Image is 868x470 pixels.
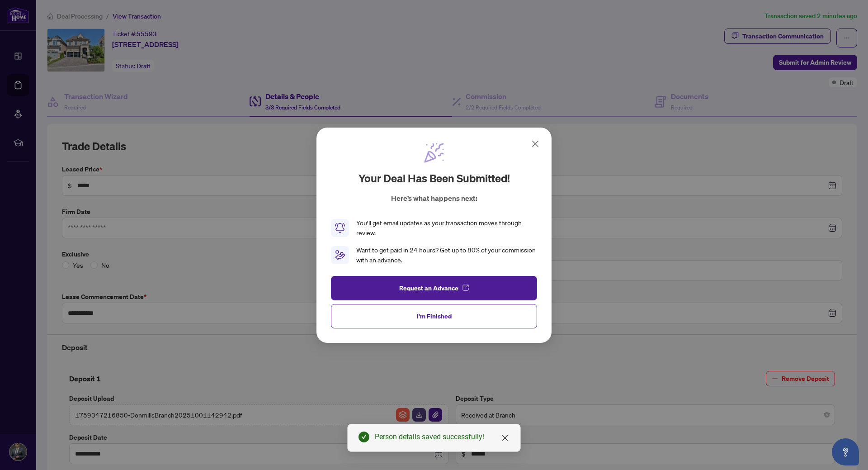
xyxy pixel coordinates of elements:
span: check-circle [359,432,369,442]
span: close [501,434,509,442]
span: Request an Advance [399,280,458,295]
button: I'm Finished [331,304,537,328]
div: Want to get paid in 24 hours? Get up to 80% of your commission with an advance. [356,245,537,265]
h2: Your deal has been submitted! [359,171,510,185]
div: Person details saved successfully! [375,432,509,442]
span: I'm Finished [417,309,452,323]
div: You’ll get email updates as your transaction moves through review. [356,218,537,238]
button: Open asap [832,438,859,465]
a: Close [500,433,510,443]
p: Here’s what happens next: [391,193,477,204]
button: Request an Advance [331,275,537,300]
